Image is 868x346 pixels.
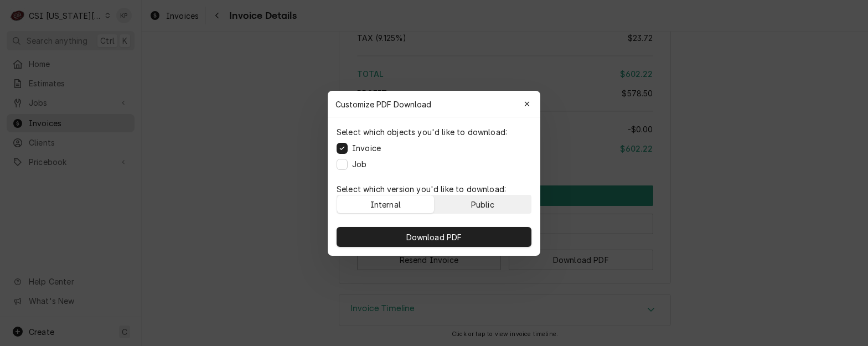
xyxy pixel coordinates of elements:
span: Download PDF [404,231,464,242]
div: Public [471,198,494,210]
p: Select which version you'd like to download: [337,183,531,195]
label: Job [352,158,366,170]
p: Select which objects you'd like to download: [337,126,507,138]
div: Customize PDF Download [328,91,540,117]
div: Internal [370,198,401,210]
button: Download PDF [337,227,531,247]
label: Invoice [352,142,381,154]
